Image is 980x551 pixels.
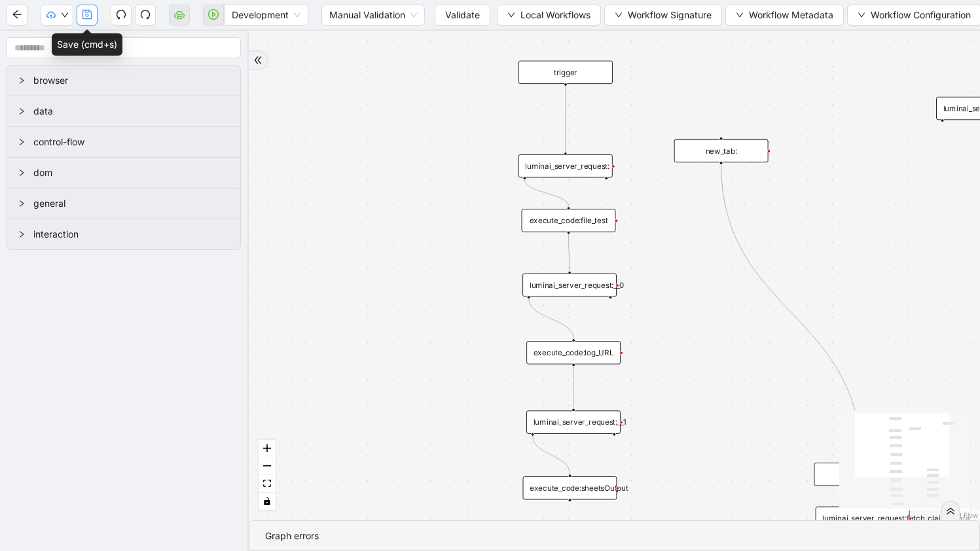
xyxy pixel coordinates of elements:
span: undo [116,9,126,20]
div: data [7,96,240,126]
span: Workflow Configuration [871,8,971,22]
div: trigger [518,61,613,84]
button: save [77,5,98,26]
span: general [33,196,230,211]
g: Edge from luminai_server_request: to execute_code:file_test [524,180,568,207]
button: fit view [259,475,276,493]
span: arrow-left [12,9,22,20]
g: Edge from luminai_server_request:__1 to execute_code:sheetsOutput [533,436,570,474]
span: plus-circle [935,130,951,145]
span: browser [33,73,230,88]
span: down [858,11,865,19]
button: cloud-server [169,5,190,26]
span: double-right [253,56,263,65]
span: down [736,11,744,19]
div: new_tab: [674,139,769,162]
span: cloud-upload [46,10,56,20]
div: dom [7,158,240,188]
span: control-flow [33,135,230,149]
span: right [18,200,26,207]
span: Validate [445,8,480,22]
span: Development [232,5,300,25]
span: Local Workflows [520,8,590,22]
div: loop_data: [814,463,908,486]
g: Edge from execute_code:file_test to luminai_server_request:__0 [569,234,570,271]
span: right [18,230,26,238]
div: execute_code:sheetsOutputplus-circle [523,476,617,499]
div: execute_code:log_URL [526,341,621,364]
button: toggle interactivity [259,493,276,510]
div: luminai_server_request:__1plus-circle [526,410,621,433]
div: luminai_server_request:plus-circle [518,154,613,177]
div: general [7,188,240,219]
span: double-right [946,507,955,516]
div: Save (cmd+s) [52,33,122,56]
span: plus-circle [598,187,614,203]
g: Edge from new_tab: to loop_data: [721,165,862,461]
g: Edge from luminai_server_request:__0 to execute_code:log_URL [529,299,573,339]
button: redo [135,5,156,26]
div: control-flow [7,127,240,157]
a: React Flow attribution [944,511,978,519]
span: redo [140,9,151,20]
span: right [18,77,26,84]
button: undo [111,5,132,26]
button: downLocal Workflows [497,5,601,26]
span: Workflow Signature [628,8,712,22]
span: save [82,9,92,20]
span: data [33,104,230,118]
span: plus-circle [606,443,622,459]
button: downWorkflow Metadata [725,5,844,26]
button: zoom out [259,457,276,475]
button: arrow-left [7,5,27,26]
button: downWorkflow Signature [604,5,722,26]
div: luminai_server_request:__1 [526,410,621,433]
div: Graph errors [265,529,964,543]
span: cloud-server [174,9,185,20]
div: browser [7,65,240,96]
span: down [61,11,69,19]
div: luminai_server_request:fetch_claims_data [816,507,910,529]
div: interaction [7,219,240,249]
span: right [18,138,26,146]
button: cloud-uploaddown [41,5,73,26]
span: plus-circle [562,509,577,525]
span: plus-circle [602,306,618,322]
span: right [18,107,26,115]
span: Workflow Metadata [749,8,833,22]
button: zoom in [259,440,276,457]
div: execute_code:file_test [522,209,616,232]
div: luminai_server_request: [518,154,613,177]
button: Validate [435,5,490,26]
div: execute_code:sheetsOutput [523,476,617,499]
span: down [507,11,515,19]
span: dom [33,166,230,180]
span: down [615,11,623,19]
span: Manual Validation [329,5,417,25]
span: interaction [33,227,230,241]
div: luminai_server_request:__0 [522,274,617,296]
div: luminai_server_request:__0plus-circle [522,274,617,296]
span: right [18,169,26,177]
